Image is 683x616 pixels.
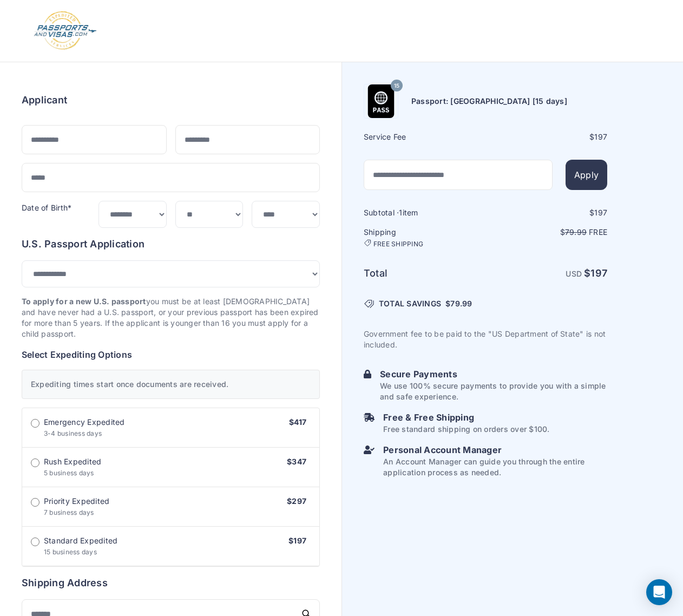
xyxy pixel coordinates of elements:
[383,456,607,478] p: An Account Manager can guide you through the entire application process as needed.
[22,348,320,361] h6: Select Expediting Options
[44,469,94,477] span: 5 business days
[22,237,320,252] h6: U.S. Passport Application
[22,93,67,108] h6: Applicant
[411,96,567,107] h6: Passport: [GEOGRAPHIC_DATA] [15 days]
[394,79,399,93] span: 15
[380,381,607,402] p: We use 100% secure payments to provide you with a simple and safe experience.
[646,579,672,605] div: Open Intercom Messenger
[44,548,97,556] span: 15 business days
[487,207,607,218] div: $
[364,132,484,142] h6: Service Fee
[364,227,484,248] h6: Shipping
[383,424,549,435] p: Free standard shipping on orders over $100.
[289,417,306,427] span: $417
[33,11,97,51] img: Logo
[566,160,607,190] button: Apply
[44,535,117,546] span: Standard Expedited
[288,536,306,545] span: $197
[487,132,607,142] div: $
[566,269,582,278] span: USD
[399,208,402,217] span: 1
[22,297,146,306] strong: To apply for a new U.S. passport
[44,417,125,428] span: Emergency Expedited
[373,240,423,248] span: FREE SHIPPING
[383,411,549,424] h6: Free & Free Shipping
[590,267,607,279] span: 197
[44,429,102,437] span: 3-4 business days
[584,267,607,279] strong: $
[450,299,472,308] span: 79.99
[22,203,71,212] label: Date of Birth*
[287,457,306,466] span: $347
[364,207,484,218] h6: Subtotal · item
[364,84,398,118] img: Product Name
[589,227,607,237] span: Free
[594,132,607,141] span: 197
[44,456,101,467] span: Rush Expedited
[487,227,607,238] p: $
[364,329,607,350] p: Government fee to be paid to the "US Department of State" is not included.
[379,298,441,309] span: TOTAL SAVINGS
[44,496,109,507] span: Priority Expedited
[380,368,607,381] h6: Secure Payments
[594,208,607,217] span: 197
[22,575,320,591] h6: Shipping Address
[383,443,607,456] h6: Personal Account Manager
[565,227,587,237] span: 79.99
[22,370,320,399] div: Expediting times start once documents are received.
[364,266,484,281] h6: Total
[22,296,320,339] p: you must be at least [DEMOGRAPHIC_DATA] and have never had a U.S. passport, or your previous pass...
[287,496,306,506] span: $297
[44,508,94,516] span: 7 business days
[445,298,472,309] span: $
